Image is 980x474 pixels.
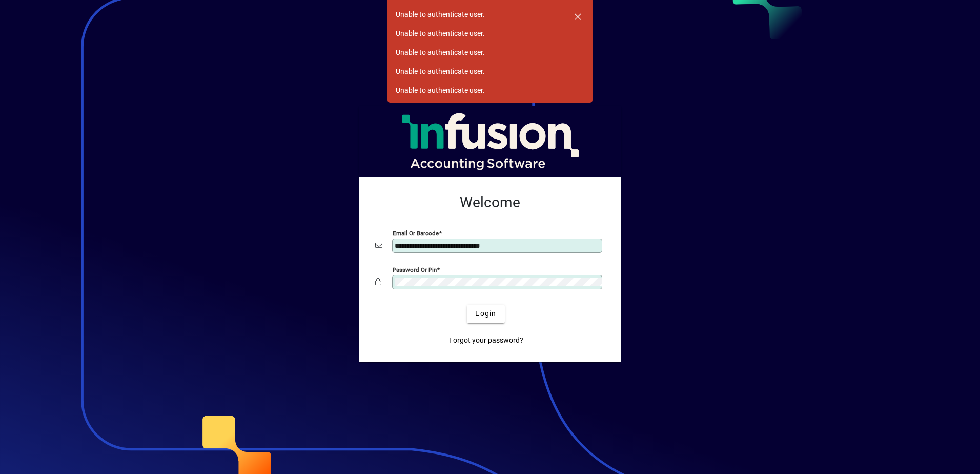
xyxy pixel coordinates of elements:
div: Unable to authenticate user. [396,28,485,39]
h2: Welcome [375,194,605,211]
button: Login [467,305,504,323]
div: Unable to authenticate user. [396,9,485,20]
div: Unable to authenticate user. [396,85,485,96]
div: Unable to authenticate user. [396,47,485,58]
span: Forgot your password? [449,335,523,346]
mat-label: Email or Barcode [393,229,439,236]
span: Login [475,308,496,319]
a: Forgot your password? [445,331,527,350]
div: Unable to authenticate user. [396,66,485,77]
button: Dismiss [565,4,590,29]
mat-label: Password or Pin [393,266,437,273]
